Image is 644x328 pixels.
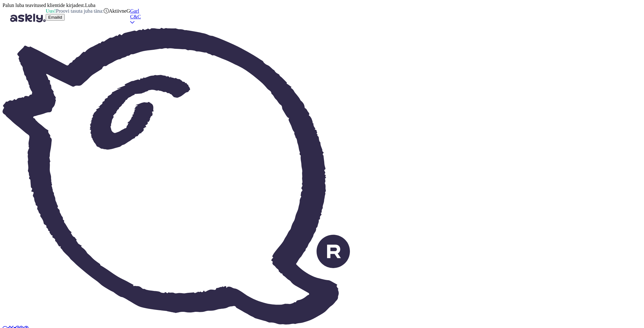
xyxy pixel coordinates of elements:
a: GarlC&C [130,8,141,25]
div: Palun luba teavitused klientide kirjadest. [3,3,350,8]
div: Aktiivne [104,8,127,14]
div: Garl [130,8,141,14]
b: Uus! [46,8,56,14]
img: Askly Logo [3,28,350,325]
div: G [127,8,130,28]
button: Emailid [46,14,65,21]
div: C&C [130,14,141,20]
div: Proovi tasuta juba täna: [46,8,104,14]
span: Luba [85,3,95,8]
